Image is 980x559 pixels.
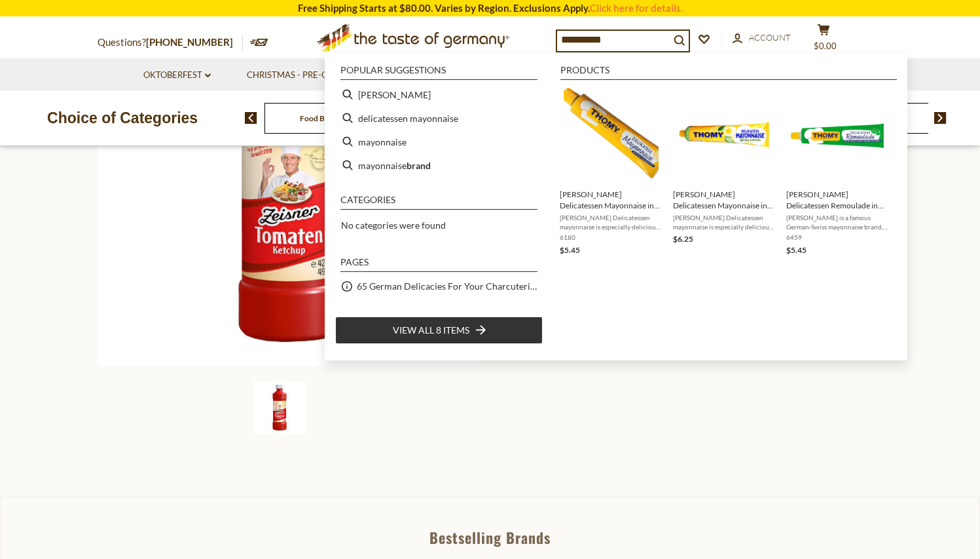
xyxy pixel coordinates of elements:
[357,279,537,294] a: 65 German Delicacies For Your Charcuterie Board
[560,245,580,255] span: $5.45
[335,106,543,130] li: delicatessen mayonnaise
[668,83,781,262] li: Thomy Delicatessen Mayonnaise in tube 7.3 oz
[749,32,791,43] span: Account
[146,36,233,48] a: [PHONE_NUMBER]
[560,213,662,231] span: [PERSON_NAME] Delicatessen mayonnaise is especially delicious on sandwiches and with french fries...
[325,53,907,360] div: Instant Search Results
[786,189,889,211] span: [PERSON_NAME] Delicatessen Remoulade in tube 3.5 oz
[786,213,889,231] span: [PERSON_NAME] is a famous German-Swiss mayonnaise brand, [DATE] owned by Nestle. Thomy Remoulade ...
[673,88,776,257] a: Thomy Delikatess Mayonnaise[PERSON_NAME] Delicatessen Mayonnaise in tube 7.3 oz[PERSON_NAME] Deli...
[786,233,889,242] span: 6459
[335,275,543,298] li: 65 German Delicacies For Your Charcuterie Board
[814,41,837,51] span: $0.00
[590,2,683,14] a: Click here for details.
[245,112,257,124] img: previous arrow
[335,317,543,344] li: View all 8 items
[407,158,431,173] b: brand
[781,83,894,262] li: Thomy Delicatessen Remoulade in tube 3.5 oz
[805,24,844,56] button: $0.00
[335,130,543,153] li: mayonnaise
[673,213,776,231] span: [PERSON_NAME] Delicatessen mayonnaise is especially delicious on sandwiches and with french fries...
[560,189,662,211] span: [PERSON_NAME] Delicatessen Mayonnaise in tube 3.5 oz
[340,66,537,80] li: Popular suggestions
[560,66,897,80] li: Products
[335,83,543,106] li: thomy mayonnaise
[98,34,243,51] p: Questions?
[1,530,979,545] div: Bestselling Brands
[560,88,662,257] a: [PERSON_NAME] Delicatessen Mayonnaise in tube 3.5 oz[PERSON_NAME] Delicatessen mayonnaise is espe...
[253,381,306,434] img: Zeisner German Premium Tomaten Ketchup 17.5 oz
[786,88,889,257] a: [PERSON_NAME] Delicatessen Remoulade in tube 3.5 oz[PERSON_NAME] is a famous German-Swiss mayonna...
[335,153,543,177] li: mayonnaise brand
[554,83,668,262] li: Thomy Delicatessen Mayonnaise in tube 3.5 oz
[786,245,807,255] span: $5.45
[340,195,537,210] li: Categories
[560,233,662,242] span: 6180
[733,31,791,45] a: Account
[300,113,362,123] a: Food By Category
[673,189,776,211] span: [PERSON_NAME] Delicatessen Mayonnaise in tube 7.3 oz
[247,68,359,83] a: Christmas - PRE-ORDER
[393,323,469,337] span: View all 8 items
[341,220,446,231] span: No categories were found
[934,112,947,124] img: next arrow
[677,88,772,183] img: Thomy Delikatess Mayonnaise
[340,258,537,272] li: Pages
[143,68,211,83] a: Oktoberfest
[673,234,693,244] span: $6.25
